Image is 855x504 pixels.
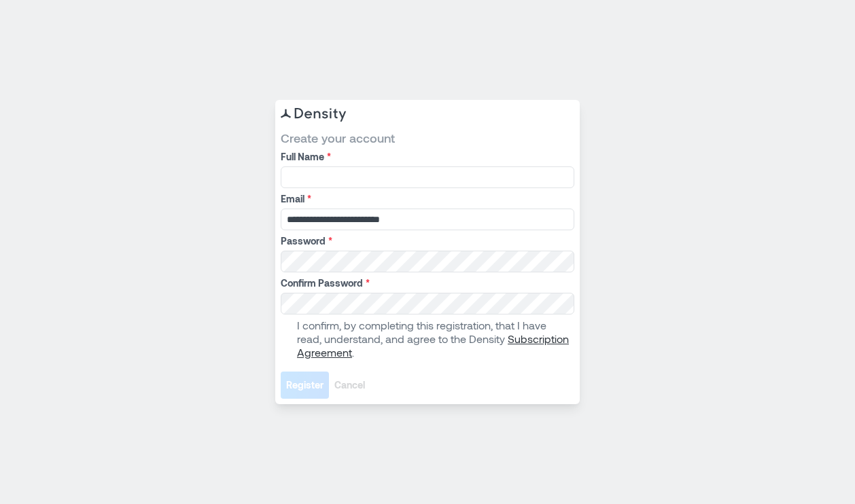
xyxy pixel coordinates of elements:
[281,234,572,248] label: Password
[329,372,370,399] button: Cancel
[281,372,329,399] button: Register
[281,130,574,146] span: Create your account
[297,319,572,359] p: I confirm, by completing this registration, that I have read, understand, and agree to the Density .
[297,332,569,359] a: Subscription Agreement
[281,276,572,290] label: Confirm Password
[334,378,365,392] span: Cancel
[281,192,572,206] label: Email
[281,150,572,164] label: Full Name
[286,378,324,392] span: Register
